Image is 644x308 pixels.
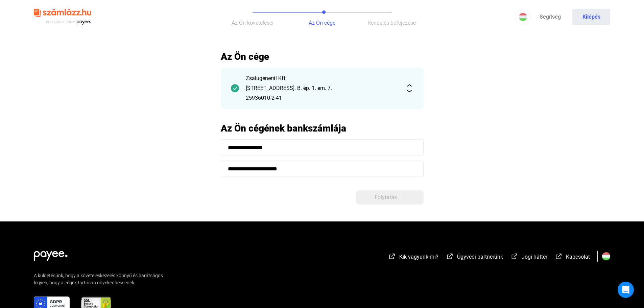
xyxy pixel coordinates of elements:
[221,122,424,134] h2: Az Ön cégének bankszámlája
[221,51,424,63] h2: Az Ön cége
[405,84,413,92] img: expand
[34,6,91,28] img: szamlazzhu-logo
[246,74,399,82] div: Zsalugenerál Kft.
[519,13,527,21] img: HU
[246,84,399,92] div: [STREET_ADDRESS]. B. ép. 1. em. 7.
[231,84,239,92] img: checkmark-darker-green-circle
[356,190,424,205] button: Folytatásarrow-right-white
[522,254,547,260] span: Jogi háttér
[602,252,610,260] img: HU.svg
[555,255,590,261] a: external-link-whiteKapcsolat
[446,255,503,261] a: external-link-whiteÜgyvédi partnerünk
[397,196,405,199] img: arrow-right-white
[531,9,569,25] a: Segítség
[457,254,503,260] span: Ügyvédi partnerünk
[375,193,397,202] span: Folytatás
[367,20,416,26] span: Rendelés befejezése
[388,253,396,260] img: external-link-white
[572,9,610,25] button: Kilépés
[399,254,438,260] span: Kik vagyunk mi?
[309,20,335,26] span: Az Ön cége
[246,94,399,102] div: 25936010-2-41
[618,282,634,298] div: Open Intercom Messenger
[515,9,531,25] button: HU
[446,253,454,260] img: external-link-white
[510,255,547,261] a: external-link-whiteJogi háttér
[388,255,438,261] a: external-link-whiteKik vagyunk mi?
[34,247,68,261] img: white-payee-white-dot.svg
[555,253,563,260] img: external-link-white
[566,254,590,260] span: Kapcsolat
[232,20,273,26] span: Az Ön követelései
[510,253,519,260] img: external-link-white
